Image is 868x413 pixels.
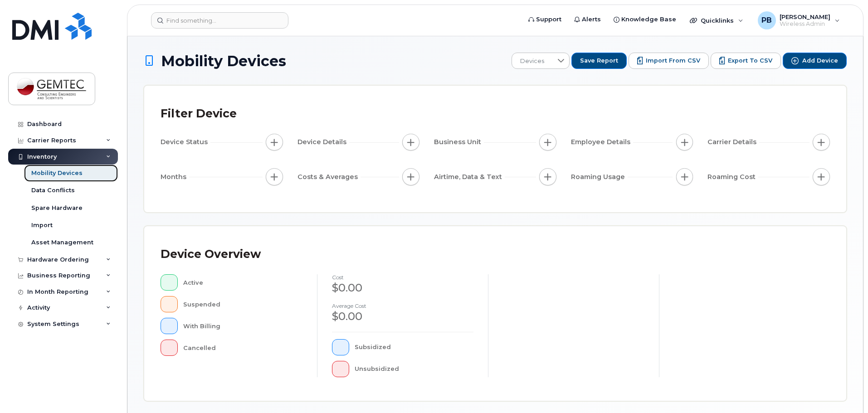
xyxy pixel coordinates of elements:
[646,57,700,65] span: Import from CSV
[161,243,261,266] div: Device Overview
[161,102,237,126] div: Filter Device
[728,57,772,65] span: Export to CSV
[183,274,303,291] div: Active
[161,172,189,182] span: Months
[355,339,474,355] div: Subsidized
[571,137,633,147] span: Employee Details
[783,53,847,69] button: Add Device
[332,280,473,296] div: $0.00
[707,172,758,182] span: Roaming Cost
[711,53,781,69] button: Export to CSV
[434,137,484,147] span: Business Unit
[707,137,759,147] span: Carrier Details
[571,172,628,182] span: Roaming Usage
[355,361,474,377] div: Unsubsidized
[571,53,627,69] button: Save Report
[332,274,473,280] h4: cost
[161,53,286,69] span: Mobility Devices
[802,57,838,65] span: Add Device
[580,57,618,65] span: Save Report
[183,296,303,312] div: Suspended
[332,303,473,309] h4: Average cost
[183,318,303,334] div: With Billing
[297,172,361,182] span: Costs & Averages
[629,53,709,69] button: Import from CSV
[183,340,303,356] div: Cancelled
[161,137,210,147] span: Device Status
[512,53,552,69] span: Devices
[297,137,349,147] span: Device Details
[332,309,473,324] div: $0.00
[434,172,505,182] span: Airtime, Data & Text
